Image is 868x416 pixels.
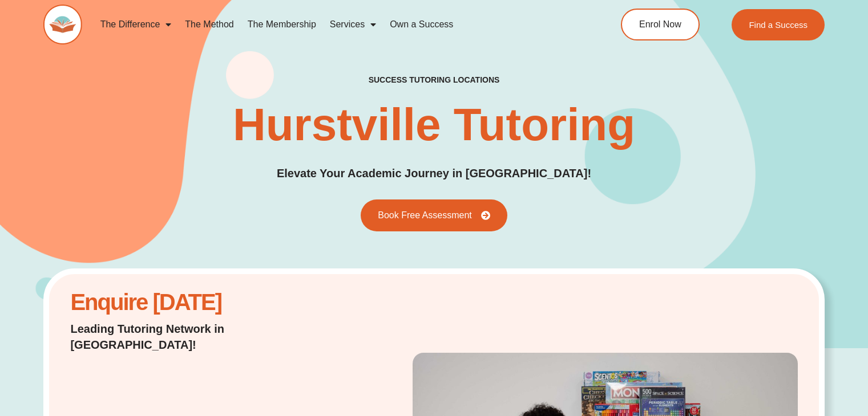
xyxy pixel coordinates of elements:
a: The Membership [241,11,323,38]
nav: Menu [94,11,576,38]
a: Own a Success [383,11,460,38]
a: The Difference [94,11,179,38]
a: The Method [178,11,240,38]
span: Enrol Now [639,20,681,29]
a: Find a Success [732,9,825,40]
a: Enrol Now [621,9,700,40]
h2: success tutoring locations [369,75,500,85]
span: Find a Success [749,21,808,29]
span: Book Free Assessment [378,211,472,220]
h1: Hurstville Tutoring [233,102,635,148]
a: Services [323,11,383,38]
h2: Enquire [DATE] [70,295,332,309]
p: Elevate Your Academic Journey in [GEOGRAPHIC_DATA]! [277,165,591,182]
p: Leading Tutoring Network in [GEOGRAPHIC_DATA]! [70,321,332,353]
a: Book Free Assessment [361,199,507,231]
